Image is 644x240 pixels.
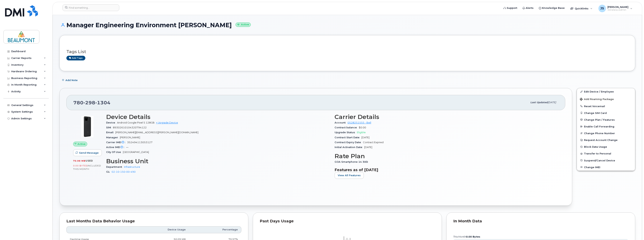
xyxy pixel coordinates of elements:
button: Add Note [59,77,81,84]
h1: Manager Engineering Environment [PERSON_NAME] [59,22,635,28]
span: Upgrade Status [335,131,357,134]
span: Add Note [65,78,78,82]
button: Block Data Usage [577,143,635,150]
span: [PERSON_NAME] [120,136,140,139]
span: included this month [73,164,101,170]
span: Device [106,121,117,124]
button: Transfer to Personal [577,150,635,157]
th: Percentage [189,226,242,233]
span: Add Roaming Package [580,98,614,101]
span: [DATE] [361,136,369,139]
span: Active IMEI [106,146,126,149]
button: Request Account Change [577,137,635,143]
a: 0528251555 - Bell [348,121,371,124]
a: 02-10-150-00-490 [112,170,136,173]
button: Change IMEI [577,164,635,171]
text: this month [453,235,480,238]
span: Active [77,142,86,146]
span: 89302610104320794122 [113,126,147,129]
span: 298 [83,100,95,105]
span: — [126,146,128,149]
tspan: 0.00 Bytes [466,235,480,238]
span: Email [106,131,115,134]
span: Department [106,166,124,168]
button: Reset Voicemail [577,103,635,110]
span: [GEOGRAPHIC_DATA] [123,151,149,153]
span: 1304 [95,100,110,105]
span: View All Features [338,174,361,177]
span: [DATE] [548,101,556,104]
span: [PERSON_NAME][EMAIL_ADDRESS][PERSON_NAME][DOMAIN_NAME] [115,131,198,134]
button: Add Roaming Package [577,95,635,103]
span: 70.98 MB [73,159,86,162]
button: Enable Call Forwarding [577,123,635,130]
h3: Rate Plan [335,153,558,159]
h3: Device Details [106,114,330,120]
span: Carrier IMEI [106,141,127,144]
span: Contract Expiry Date [335,141,363,144]
span: Contract balance [335,126,359,129]
span: Initial Activation Date [335,146,364,149]
span: Last updated [530,101,548,104]
img: image20231002-3703462-symmln.jpeg [76,115,99,138]
span: 0.00 Bytes [73,164,87,167]
span: used [86,159,93,162]
span: City Of Use [106,151,123,153]
button: View All Features [335,172,364,179]
span: 352494113053127 [127,141,152,144]
span: Send Message [79,151,99,155]
h3: Tags List [66,49,628,54]
h3: Business Unit [106,158,330,165]
span: Change Plan / Features [584,118,615,121]
div: In Month Data [453,219,628,223]
span: $0.00 [359,126,366,129]
span: [DATE] [364,146,372,149]
span: Contract Expired [363,141,384,144]
button: Send Message [73,149,102,156]
div: Past Days Usage [260,219,435,223]
h3: Carrier Details [335,114,558,120]
span: SIM [106,126,113,129]
button: Change SIM Card [577,110,635,116]
h3: Features as of [DATE] [335,168,558,172]
small: Active [236,23,251,27]
span: Contract Start Date [335,136,361,139]
button: Change Phone Number [577,130,635,137]
a: Infrastructure [124,166,140,168]
span: Android Google Pixel 5 128GB [117,121,155,124]
span: Enable Call Forwarding [584,125,614,128]
span: Eligible [357,131,366,134]
button: Suspend/Cancel Device [577,157,635,164]
a: + Upgrade Device [156,121,178,124]
div: Last Months Data Behavior Usage [66,219,241,223]
span: 780 [73,100,110,105]
a: Add tags [66,56,85,60]
span: GL [106,170,112,173]
span: GOA Smartphone 14 30D [335,160,370,163]
span: Suspend/Cancel Device [584,159,615,162]
a: Edit Device / Employee [577,88,635,95]
span: Manager [106,136,120,139]
button: Change Plan / Features [577,116,635,123]
th: Device Usage [131,226,189,233]
span: Account [335,121,348,124]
